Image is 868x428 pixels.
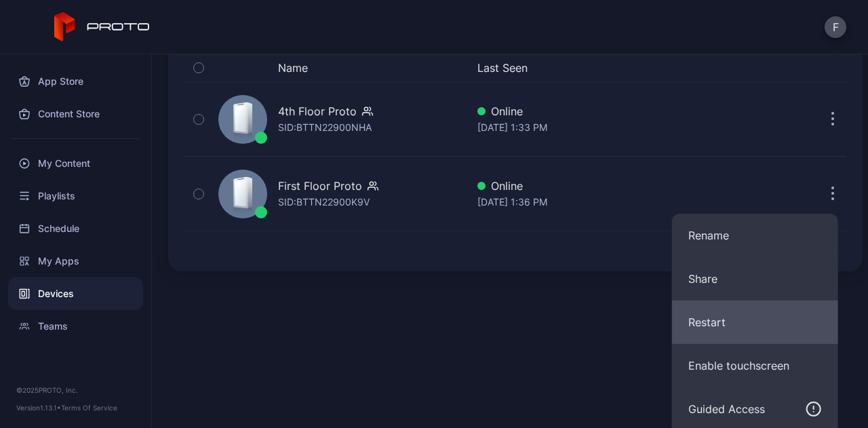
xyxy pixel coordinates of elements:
[8,147,143,180] a: My Content
[477,194,675,210] div: [DATE] 1:36 PM
[672,300,838,344] button: Restart
[278,60,308,76] button: Name
[477,119,675,136] div: [DATE] 1:33 PM
[8,180,143,212] a: Playlists
[681,60,803,76] div: Update Device
[278,178,362,194] div: First Floor Proto
[477,103,675,119] div: Online
[672,257,838,300] button: Share
[8,245,143,277] a: My Apps
[672,214,838,257] button: Rename
[8,65,143,98] a: App Store
[825,16,846,38] button: F
[278,119,372,136] div: SID: BTTN22900NHA
[8,212,143,245] a: Schedule
[61,404,117,412] a: Terms Of Service
[477,60,670,76] button: Last Seen
[16,385,135,395] div: © 2025 PROTO, Inc.
[819,60,846,76] div: Options
[8,98,143,130] a: Content Store
[278,103,357,119] div: 4th Floor Proto
[16,404,61,412] span: Version 1.13.1 •
[278,194,370,210] div: SID: BTTN22900K9V
[672,344,838,387] button: Enable touchscreen
[477,178,675,194] div: Online
[8,277,143,310] a: Devices
[688,401,765,417] div: Guided Access
[8,310,143,343] a: Teams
